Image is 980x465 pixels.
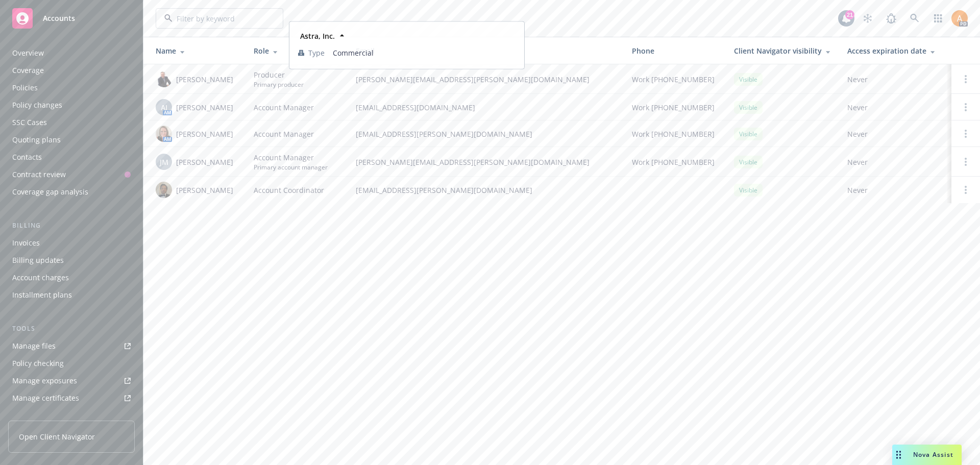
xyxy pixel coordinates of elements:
[8,235,135,251] a: Invoices
[8,149,135,165] a: Contacts
[847,74,943,85] span: Never
[12,166,66,183] div: Contract review
[173,13,262,24] input: Filter by keyword
[632,157,715,167] span: Work [PHONE_NUMBER]
[847,157,943,167] span: Never
[857,8,878,29] a: Stop snowing
[8,355,135,372] a: Policy checking
[8,114,135,131] a: SSC Cases
[8,97,135,113] a: Policy changes
[734,73,763,86] div: Visible
[12,235,40,251] div: Invoices
[8,252,135,268] a: Billing updates
[12,373,77,389] div: Manage exposures
[12,338,56,354] div: Manage files
[12,184,88,200] div: Coverage gap analysis
[356,185,616,195] span: [EMAIL_ADDRESS][PERSON_NAME][DOMAIN_NAME]
[356,74,616,85] span: [PERSON_NAME][EMAIL_ADDRESS][PERSON_NAME][DOMAIN_NAME]
[8,4,135,33] a: Accounts
[356,129,616,139] span: [EMAIL_ADDRESS][PERSON_NAME][DOMAIN_NAME]
[734,101,763,114] div: Visible
[632,102,715,113] span: Work [PHONE_NUMBER]
[904,8,925,29] a: Search
[176,74,233,85] span: [PERSON_NAME]
[19,431,95,442] span: Open Client Navigator
[176,102,233,113] span: [PERSON_NAME]
[892,445,905,465] div: Drag to move
[300,31,335,41] strong: Astra, Inc.
[734,45,831,56] div: Client Navigator visibility
[847,129,943,139] span: Never
[734,156,763,168] div: Visible
[928,8,948,29] a: Switch app
[12,407,60,424] div: Manage BORs
[632,129,715,139] span: Work [PHONE_NUMBER]
[8,324,135,334] div: Tools
[176,129,233,139] span: [PERSON_NAME]
[8,62,135,79] a: Coverage
[161,102,167,113] span: AJ
[845,10,854,19] div: 21
[8,45,135,61] a: Overview
[8,80,135,96] a: Policies
[734,184,763,197] div: Visible
[632,74,715,85] span: Work [PHONE_NUMBER]
[254,185,324,195] span: Account Coordinator
[892,445,962,465] button: Nova Assist
[913,450,953,459] span: Nova Assist
[12,149,42,165] div: Contacts
[356,102,616,113] span: [EMAIL_ADDRESS][DOMAIN_NAME]
[254,152,328,163] span: Account Manager
[254,80,304,89] span: Primary producer
[8,184,135,200] a: Coverage gap analysis
[254,129,314,139] span: Account Manager
[12,114,47,131] div: SSC Cases
[12,97,62,113] div: Policy changes
[734,128,763,140] div: Visible
[160,157,168,167] span: JM
[333,47,516,58] span: Commercial
[254,102,314,113] span: Account Manager
[156,182,172,198] img: photo
[881,8,901,29] a: Report a Bug
[12,80,38,96] div: Policies
[847,185,943,195] span: Never
[12,270,69,286] div: Account charges
[356,157,616,167] span: [PERSON_NAME][EMAIL_ADDRESS][PERSON_NAME][DOMAIN_NAME]
[8,373,135,389] a: Manage exposures
[176,185,233,195] span: [PERSON_NAME]
[8,287,135,303] a: Installment plans
[8,390,135,406] a: Manage certificates
[12,62,44,79] div: Coverage
[176,157,233,167] span: [PERSON_NAME]
[847,45,943,56] div: Access expiration date
[12,355,64,372] div: Policy checking
[8,132,135,148] a: Quoting plans
[951,10,968,27] img: photo
[254,69,304,80] span: Producer
[8,270,135,286] a: Account charges
[254,163,328,172] span: Primary account manager
[12,252,64,268] div: Billing updates
[12,287,72,303] div: Installment plans
[156,71,172,87] img: photo
[8,407,135,424] a: Manage BORs
[156,126,172,142] img: photo
[12,390,79,406] div: Manage certificates
[632,45,718,56] div: Phone
[8,221,135,231] div: Billing
[12,132,61,148] div: Quoting plans
[43,14,75,22] span: Accounts
[847,102,943,113] span: Never
[308,47,325,58] span: Type
[8,166,135,183] a: Contract review
[8,338,135,354] a: Manage files
[12,45,44,61] div: Overview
